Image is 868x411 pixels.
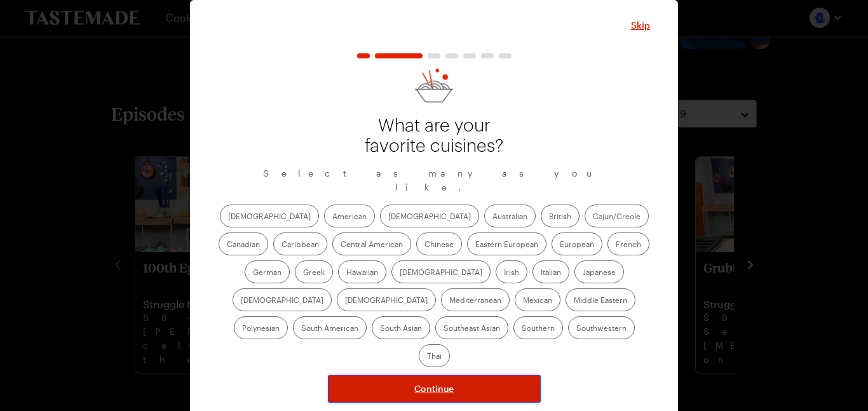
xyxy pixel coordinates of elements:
[484,205,536,227] label: Australian
[293,316,367,339] label: South American
[513,316,563,339] label: Southern
[419,344,450,367] label: Thai
[552,232,602,255] label: European
[233,288,332,311] label: [DEMOGRAPHIC_DATA]
[568,316,635,339] label: Southwestern
[515,288,560,311] label: Mexican
[585,205,649,227] label: Cajun/Creole
[541,205,580,227] label: British
[631,19,650,32] span: Skip
[496,260,527,283] label: Irish
[391,260,491,283] label: [DEMOGRAPHIC_DATA]
[219,232,268,255] label: Canadian
[441,288,510,311] label: Mediterranean
[532,260,569,283] label: Italian
[566,288,635,311] label: Middle Eastern
[414,382,454,395] span: Continue
[338,260,386,283] label: Hawaiian
[631,19,650,32] button: Close
[328,375,541,403] button: NextStepButton
[273,232,327,255] label: Caribbean
[295,260,333,283] label: Greek
[234,316,288,339] label: Polynesian
[358,116,510,156] p: What are your favorite cuisines?
[372,316,430,339] label: South Asian
[332,232,411,255] label: Central American
[435,316,508,339] label: Southeast Asian
[324,205,375,227] label: American
[574,260,624,283] label: Japanese
[245,260,290,283] label: German
[380,205,479,227] label: [DEMOGRAPHIC_DATA]
[218,166,650,194] p: Select as many as you like.
[467,232,546,255] label: Eastern European
[337,288,436,311] label: [DEMOGRAPHIC_DATA]
[416,232,462,255] label: Chinese
[220,205,319,227] label: [DEMOGRAPHIC_DATA]
[607,232,649,255] label: French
